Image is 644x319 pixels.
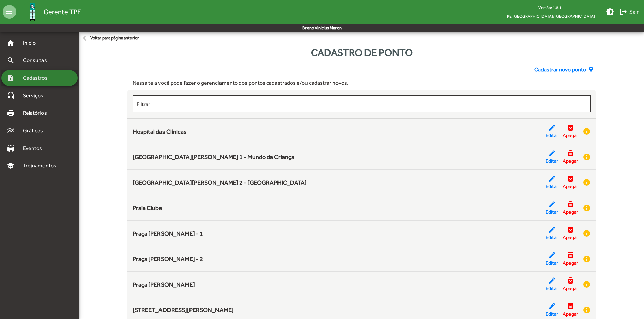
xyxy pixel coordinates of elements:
mat-icon: headset_mic [7,91,15,100]
span: Sair [619,6,639,18]
span: Apagar [563,183,578,190]
mat-icon: arrow_back [82,35,90,42]
span: Hospital das Clínicas [133,128,187,135]
mat-icon: delete_forever [566,149,575,157]
span: Apagar [563,208,578,216]
mat-icon: delete_forever [566,124,575,132]
div: Versão: 1.8.1 [499,3,601,12]
mat-icon: note_add [7,74,15,82]
mat-icon: multiline_chart [7,127,15,135]
span: Gerente TPE [43,6,81,17]
span: [GEOGRAPHIC_DATA][PERSON_NAME] 2 - [GEOGRAPHIC_DATA] [133,179,307,186]
mat-icon: edit [548,302,556,310]
span: Apagar [563,157,578,165]
span: Treinamentos [19,162,64,170]
span: Apagar [563,310,578,318]
span: Praia Clube [133,204,162,211]
span: Editar [546,208,558,216]
span: Consultas [19,56,56,64]
mat-icon: search [7,56,15,64]
mat-icon: info [583,153,591,161]
mat-icon: edit [548,251,556,259]
mat-icon: delete_forever [566,302,575,310]
mat-icon: brightness_medium [606,8,614,16]
div: Nessa tela você pode fazer o gerenciamento dos pontos cadastrados e/ou cadastrar novos. [133,79,591,87]
mat-icon: edit [548,200,556,208]
mat-icon: edit [548,124,556,132]
img: Logo [22,1,43,23]
mat-icon: info [583,306,591,314]
span: Praça [PERSON_NAME] - 1 [133,230,203,237]
span: Editar [546,310,558,318]
mat-icon: menu [3,5,16,19]
span: Relatórios [19,109,56,117]
mat-icon: info [583,280,591,288]
mat-icon: edit [548,149,556,157]
span: Apagar [563,132,578,139]
span: Serviços [19,91,53,100]
span: Início [19,39,46,47]
mat-icon: edit [548,276,556,285]
span: Editar [546,132,558,139]
mat-icon: info [583,255,591,263]
mat-icon: info [583,204,591,212]
span: TPE [GEOGRAPHIC_DATA]/[GEOGRAPHIC_DATA] [499,12,601,20]
mat-icon: info [583,229,591,237]
span: Apagar [563,259,578,267]
span: Gráficos [19,127,52,135]
mat-icon: info [583,127,591,135]
span: Praça [PERSON_NAME] - 2 [133,255,203,262]
mat-icon: print [7,109,15,117]
span: Cadastrar novo ponto [534,65,586,74]
a: Gerente TPE [16,1,81,23]
mat-icon: edit [548,175,556,183]
span: Eventos [19,144,51,152]
mat-icon: logout [619,8,627,16]
mat-icon: add_location [588,66,596,73]
span: Editar [546,234,558,241]
span: Editar [546,183,558,190]
mat-icon: delete_forever [566,175,575,183]
span: Praça [PERSON_NAME] [133,281,195,288]
mat-icon: edit [548,225,556,234]
span: Editar [546,157,558,165]
span: [STREET_ADDRESS][PERSON_NAME] [133,306,234,313]
mat-icon: delete_forever [566,225,575,234]
span: Editar [546,285,558,292]
button: Sair [617,6,641,18]
span: Apagar [563,285,578,292]
span: Voltar para página anterior [82,35,139,42]
mat-icon: delete_forever [566,200,575,208]
span: [GEOGRAPHIC_DATA][PERSON_NAME] 1 - Mundo da Criança [133,153,294,160]
mat-icon: home [7,39,15,47]
div: Cadastro de ponto [79,45,644,60]
span: Editar [546,259,558,267]
mat-icon: delete_forever [566,251,575,259]
mat-icon: info [583,178,591,186]
mat-icon: school [7,162,15,170]
span: Apagar [563,234,578,241]
mat-icon: stadium [7,144,15,152]
mat-icon: delete_forever [566,276,575,285]
span: Cadastros [19,74,56,82]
